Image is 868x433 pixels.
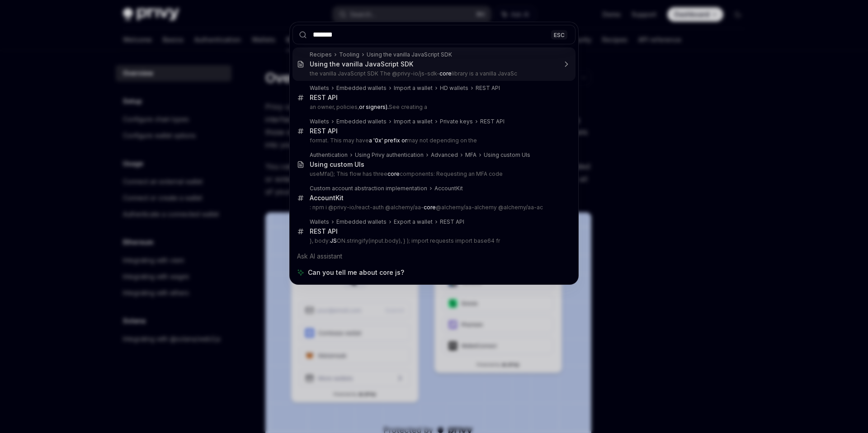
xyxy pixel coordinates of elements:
div: REST API [310,227,338,235]
b: JS [330,237,337,244]
div: Ask AI assistant [292,248,576,264]
span: Can you tell me about core js? [308,268,404,277]
div: Using the vanilla JavaScript SDK [310,60,413,68]
div: ESC [551,30,567,39]
div: Wallets [310,85,329,92]
p: : npm i @privy-io/react-auth @alchemy/aa- @alchemy/aa-alchemy @alchemy/aa-ac [310,204,557,211]
div: REST API [310,94,338,102]
p: }, body: ON.stringify(input.body), } ); import requests import base64 fr [310,237,557,245]
div: Custom account abstraction implementation [310,185,427,192]
div: AccountKit [310,194,344,202]
div: Export a wallet [394,218,433,226]
div: Using Privy authentication [355,151,424,159]
div: MFA [465,151,476,159]
div: Tooling [339,51,359,58]
div: Using custom UIs [310,160,364,169]
div: Wallets [310,118,329,125]
p: the vanilla JavaScript SDK The @privy-io/js-sdk- library is a vanilla JavaSc [310,70,557,77]
div: Authentication [310,151,348,159]
div: Recipes [310,51,332,58]
div: REST API [476,85,500,92]
div: Using custom UIs [484,151,530,159]
div: Embedded wallets [336,85,387,92]
div: HD wallets [440,85,468,92]
div: Advanced [431,151,458,159]
b: or signers). [359,104,389,110]
div: REST API [440,218,464,226]
div: Using the vanilla JavaScript SDK [367,51,452,58]
b: core [439,70,452,77]
div: Embedded wallets [336,118,387,125]
b: core [387,170,400,177]
p: useMfa(); This flow has three components: Requesting an MFA code [310,170,557,178]
p: an owner, policies, See creating a [310,104,557,111]
div: Import a wallet [394,85,433,92]
div: AccountKit [434,185,463,192]
b: a '0x' prefix or [369,137,407,144]
b: core [424,204,436,211]
div: Wallets [310,218,329,226]
div: Import a wallet [394,118,433,125]
p: format. This may have may not depending on the [310,137,557,144]
div: Embedded wallets [336,218,387,226]
div: Private keys [440,118,473,125]
div: REST API [310,127,338,135]
div: REST API [480,118,505,125]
